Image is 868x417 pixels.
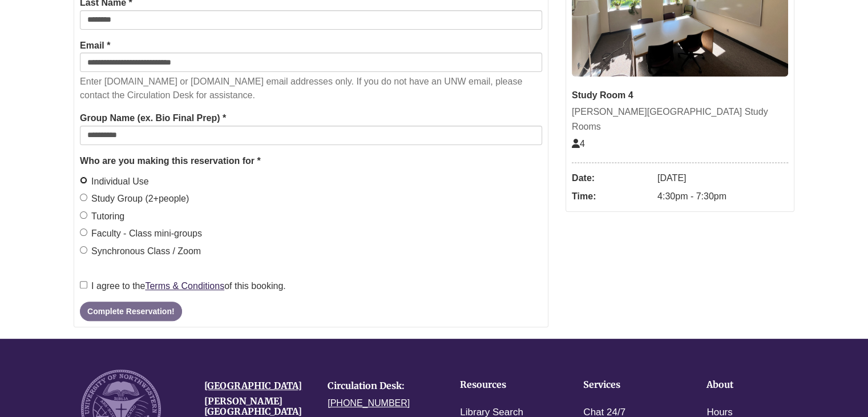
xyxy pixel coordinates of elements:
input: Study Group (2+people) [80,194,87,201]
dt: Time: [572,187,652,206]
a: [PHONE_NUMBER] [328,398,410,408]
h4: About [706,380,794,390]
dt: Date: [572,169,652,187]
label: Email * [80,38,110,53]
button: Complete Reservation! [80,302,181,321]
a: [GEOGRAPHIC_DATA] [204,380,302,391]
label: Group Name (ex. Bio Final Prep) * [80,111,226,126]
p: Enter [DOMAIN_NAME] or [DOMAIN_NAME] email addresses only. If you do not have an UNW email, pleas... [80,75,542,102]
label: Study Group (2+people) [80,191,189,206]
input: Faculty - Class mini-groups [80,228,87,236]
h4: Resources [460,380,548,390]
a: Terms & Conditions [145,281,224,291]
label: Individual Use [80,174,149,189]
dd: 4:30pm - 7:30pm [657,187,788,206]
legend: Who are you making this reservation for * [80,154,542,169]
h4: [PERSON_NAME][GEOGRAPHIC_DATA] [204,396,310,416]
label: I agree to the of this booking. [80,279,286,294]
label: Synchronous Class / Zoom [80,244,201,259]
div: [PERSON_NAME][GEOGRAPHIC_DATA] Study Rooms [572,105,788,134]
span: The capacity of this space [572,139,585,149]
input: I agree to theTerms & Conditionsof this booking. [80,281,87,288]
label: Faculty - Class mini-groups [80,226,202,241]
input: Individual Use [80,177,87,184]
dd: [DATE] [657,169,788,187]
h4: Circulation Desk: [328,381,434,391]
input: Tutoring [80,211,87,219]
div: Study Room 4 [572,88,788,103]
h4: Services [583,380,671,390]
input: Synchronous Class / Zoom [80,246,87,254]
label: Tutoring [80,209,124,224]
